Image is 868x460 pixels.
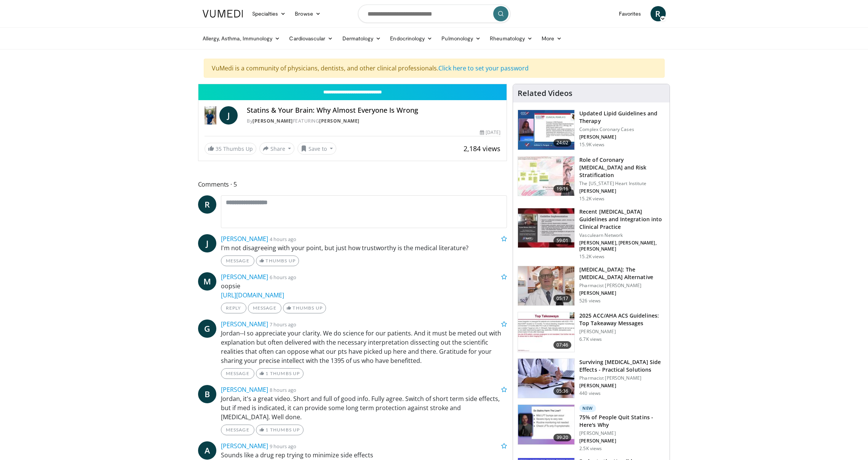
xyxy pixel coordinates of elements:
[221,450,507,460] p: Sounds like a drug rep trying to minimize side effects
[579,110,665,125] h3: Updated Lipid Guidelines and Therapy
[579,180,665,187] p: The [US_STATE] Heart Institute
[265,371,269,376] span: 1
[221,425,254,435] a: Message
[256,425,304,435] a: 1 Thumbs Up
[247,106,500,115] h4: Statins & Your Brain: Why Almost Everyone Is Wrong
[579,196,604,202] p: 15.2K views
[518,312,574,352] img: 369ac253-1227-4c00-b4e1-6e957fd240a8.150x105_q85_crop-smart_upscale.jpg
[579,290,665,296] p: [PERSON_NAME]
[253,118,293,124] a: [PERSON_NAME]
[319,118,360,124] a: [PERSON_NAME]
[518,405,574,444] img: 79764dec-74e5-4d11-9932-23f29d36f9dc.150x105_q85_crop-smart_upscale.jpg
[579,232,665,238] p: Vasculearn Network
[198,441,216,460] a: A
[579,266,665,281] h3: [MEDICAL_DATA]: The [MEDICAL_DATA] Alternative
[553,185,572,193] span: 19:16
[248,6,291,21] a: Specialties
[198,195,216,214] a: R
[518,266,574,306] img: ce9609b9-a9bf-4b08-84dd-8eeb8ab29fc6.150x105_q85_crop-smart_upscale.jpg
[221,385,268,394] a: [PERSON_NAME]
[518,157,574,196] img: 1efa8c99-7b8a-4ab5-a569-1c219ae7bd2c.150x105_q85_crop-smart_upscale.jpg
[221,273,268,281] a: [PERSON_NAME]
[553,341,572,349] span: 07:46
[579,156,665,179] h3: Role of Coronary [MEDICAL_DATA] and Risk Stratification
[221,442,268,450] a: [PERSON_NAME]
[198,385,216,403] a: B
[579,383,665,389] p: [PERSON_NAME]
[198,31,285,46] a: Allergy, Asthma, Immunology
[221,235,268,243] a: [PERSON_NAME]
[216,145,222,152] span: 35
[221,329,507,365] p: Jordan--I so appreciate your clarity. We do science for our patients. And it must be meted out wi...
[518,110,574,150] img: 77f671eb-9394-4acc-bc78-a9f077f94e00.150x105_q85_crop-smart_upscale.jpg
[198,319,216,338] a: G
[537,31,566,46] a: More
[358,5,510,23] input: Search topics, interventions
[518,156,665,202] a: 19:16 Role of Coronary [MEDICAL_DATA] and Risk Stratification The [US_STATE] Heart Institute [PER...
[256,368,304,379] a: 1 Thumbs Up
[204,59,665,78] div: VuMedi is a community of physicians, dentists, and other clinical professionals.
[221,281,507,300] p: oopsie
[297,142,336,155] button: Save to
[205,106,217,125] img: Dr. Jordan Rennicke
[518,266,665,306] a: 05:17 [MEDICAL_DATA]: The [MEDICAL_DATA] Alternative Pharmacist [PERSON_NAME] [PERSON_NAME] 526 v...
[579,254,604,260] p: 15.2K views
[579,336,602,342] p: 6.7K views
[221,291,284,299] a: [URL][DOMAIN_NAME]
[221,256,254,266] a: Message
[553,139,572,147] span: 24:02
[219,106,238,125] a: J
[579,283,665,289] p: Pharmacist [PERSON_NAME]
[518,208,665,260] a: 59:01 Recent [MEDICAL_DATA] Guidelines and Integration into Clinical Practice Vasculearn Network ...
[579,134,665,140] p: [PERSON_NAME]
[518,312,665,352] a: 07:46 2025 ACC/AHA ACS Guidelines: Top Takeaway Messages [PERSON_NAME] 6.7K views
[485,31,537,46] a: Rheumatology
[203,10,243,18] img: VuMedi Logo
[579,430,665,436] p: [PERSON_NAME]
[518,89,572,98] h4: Related Videos
[579,240,665,252] p: [PERSON_NAME], [PERSON_NAME], [PERSON_NAME]
[247,118,500,125] div: By FEATURING
[553,295,572,302] span: 05:17
[385,31,437,46] a: Endocrinology
[480,129,500,136] div: [DATE]
[579,358,665,374] h3: Surviving [MEDICAL_DATA] Side Effects - Practical Solutions
[338,31,386,46] a: Dermatology
[259,142,295,155] button: Share
[198,272,216,291] a: M
[265,427,269,433] span: 1
[205,143,256,155] a: 35 Thumbs Up
[579,414,665,429] h3: 75% of People Quit Statins - Here's Why
[464,144,500,153] span: 2,184 views
[579,188,665,194] p: [PERSON_NAME]
[437,31,485,46] a: Pulmonology
[579,375,665,381] p: Pharmacist [PERSON_NAME]
[579,126,665,133] p: Complex Coronary Cases
[290,6,325,21] a: Browse
[651,6,666,21] span: R
[518,404,665,452] a: 39:20 New 75% of People Quit Statins - Here's Why [PERSON_NAME] [PERSON_NAME] 2.5K views
[270,387,296,393] small: 8 hours ago
[270,274,296,281] small: 6 hours ago
[270,236,296,243] small: 4 hours ago
[518,208,574,248] img: 87825f19-cf4c-4b91-bba1-ce218758c6bb.150x105_q85_crop-smart_upscale.jpg
[579,298,601,304] p: 526 views
[553,237,572,244] span: 59:01
[553,434,572,441] span: 39:20
[614,6,646,21] a: Favorites
[579,142,604,148] p: 15.9K views
[579,404,596,412] p: New
[221,368,254,379] a: Message
[285,31,337,46] a: Cardiovascular
[198,179,507,189] span: Comments 5
[553,387,572,395] span: 05:36
[198,234,216,252] a: J
[256,256,299,266] a: Thumbs Up
[579,312,665,327] h3: 2025 ACC/AHA ACS Guidelines: Top Takeaway Messages
[221,394,507,422] p: Jordan, it's a great video. Short and full of good info. Fully agree. Switch of short term side e...
[221,320,268,328] a: [PERSON_NAME]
